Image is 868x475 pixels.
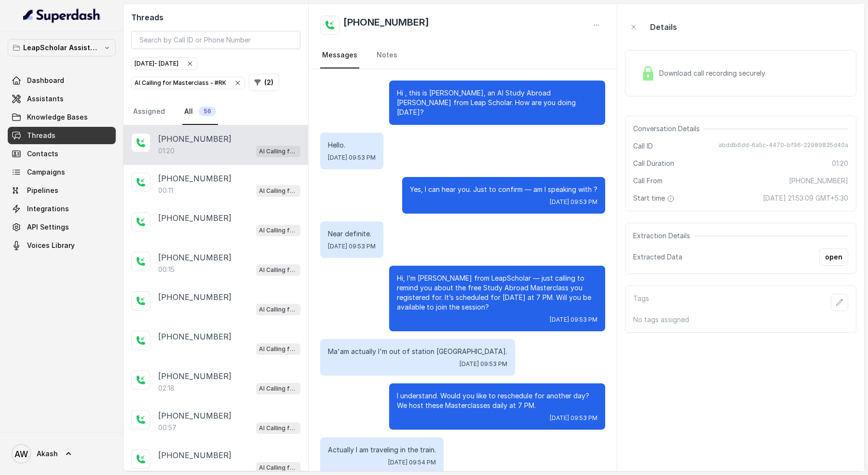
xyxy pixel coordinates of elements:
button: [DATE]- [DATE] [131,57,197,70]
p: No tags assigned [633,315,848,325]
span: Pipelines [27,186,58,195]
p: Hello. [328,140,376,150]
a: Dashboard [8,72,116,89]
p: [PHONE_NUMBER] [158,370,231,382]
p: AI Calling for Masterclass - #RK [259,463,298,473]
p: 00:11 [158,186,173,195]
a: Campaigns [8,163,116,181]
span: [DATE] 09:54 PM [388,459,436,466]
p: AI Calling for Masterclass - #RK [259,265,298,275]
span: [DATE] 21:53:09 GMT+5:30 [763,193,848,203]
nav: Tabs [131,99,300,125]
p: AI Calling for Masterclass - #RK [259,423,298,433]
p: [PHONE_NUMBER] [158,133,231,145]
p: AI Calling for Masterclass - #RK [259,344,298,354]
p: Yes, I can hear you. Just to confirm — am I speaking with ? [410,185,597,194]
a: Pipelines [8,182,116,199]
span: Assistants [27,94,64,104]
span: API Settings [27,222,69,232]
a: Threads [8,127,116,144]
p: Actually I am traveling in the train. [328,445,436,455]
button: open [819,248,848,266]
h2: [PHONE_NUMBER] [343,15,429,35]
span: [DATE] 09:53 PM [550,198,597,206]
p: Hi, I’m [PERSON_NAME] from LeapScholar — just calling to remind you about the free Study Abroad M... [397,273,597,312]
span: 56 [199,107,216,116]
span: Call From [633,176,663,186]
span: Voices Library [27,241,75,250]
span: Campaigns [27,167,65,177]
span: Threads [27,131,55,140]
p: LeapScholar Assistant [23,42,100,54]
div: [DATE] - [DATE] [135,59,194,68]
input: Search by Call ID or Phone Number [131,31,300,49]
a: Contacts [8,145,116,163]
p: AI Calling for Masterclass - #RK [259,305,298,314]
p: 00:57 [158,423,176,433]
a: Messages [320,42,359,68]
p: [PHONE_NUMBER] [158,410,231,421]
text: AW [14,449,28,459]
button: LeapScholar Assistant [8,39,116,56]
a: Integrations [8,200,116,217]
nav: Tabs [320,42,605,68]
a: Knowledge Bases [8,109,116,126]
a: Voices Library [8,237,116,254]
a: All56 [182,99,218,125]
button: (2) [249,74,279,91]
p: Details [650,21,677,33]
p: [PHONE_NUMBER] [158,291,231,303]
p: AI Calling for Masterclass - #RK [259,147,298,156]
p: Hi , this is [PERSON_NAME], an AI Study Abroad [PERSON_NAME] from Leap Scholar. How are you doing... [397,88,597,117]
span: Download call recording securely [659,68,769,78]
span: [DATE] 09:53 PM [328,243,376,250]
p: Near definite. [328,229,376,239]
p: Ma'am actually I'm out of station [GEOGRAPHIC_DATA]. [328,347,507,356]
img: light.svg [23,8,101,23]
div: AI Calling for Masterclass - #RK [135,78,242,88]
span: Integrations [27,204,69,214]
span: 01:20 [832,159,848,168]
p: [PHONE_NUMBER] [158,212,231,224]
span: [DATE] 09:53 PM [460,360,507,368]
h2: Threads [131,12,300,23]
a: Assigned [131,99,167,125]
span: abddb6dd-6a5c-4470-bf96-22989835d40a [719,141,848,151]
span: Start time [633,193,677,203]
a: Assistants [8,90,116,108]
img: Lock Icon [641,66,655,81]
p: 02:18 [158,383,175,393]
p: AI Calling for Masterclass - #RK [259,186,298,196]
p: Tags [633,294,649,311]
span: Call ID [633,141,653,151]
button: AI Calling for Masterclass - #RK [131,77,245,89]
a: API Settings [8,218,116,236]
span: Extraction Details [633,231,694,241]
p: AI Calling for Masterclass - #RK [259,226,298,235]
p: [PHONE_NUMBER] [158,449,231,461]
p: AI Calling for Masterclass - #RK [259,384,298,394]
span: Conversation Details [633,124,704,134]
span: Call Duration [633,159,674,168]
p: [PHONE_NUMBER] [158,173,231,184]
span: Knowledge Bases [27,112,88,122]
p: 00:15 [158,265,175,274]
span: [PHONE_NUMBER] [789,176,848,186]
span: Akash [37,449,58,459]
span: Extracted Data [633,252,682,262]
span: Dashboard [27,76,64,85]
p: [PHONE_NUMBER] [158,252,231,263]
span: [DATE] 09:53 PM [550,414,597,422]
a: Notes [375,42,399,68]
span: [DATE] 09:53 PM [328,154,376,162]
p: [PHONE_NUMBER] [158,331,231,342]
p: I understand. Would you like to reschedule for another day? We host these Masterclasses daily at ... [397,391,597,410]
a: Akash [8,440,116,467]
p: 01:20 [158,146,175,156]
span: Contacts [27,149,58,159]
span: [DATE] 09:53 PM [550,316,597,324]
